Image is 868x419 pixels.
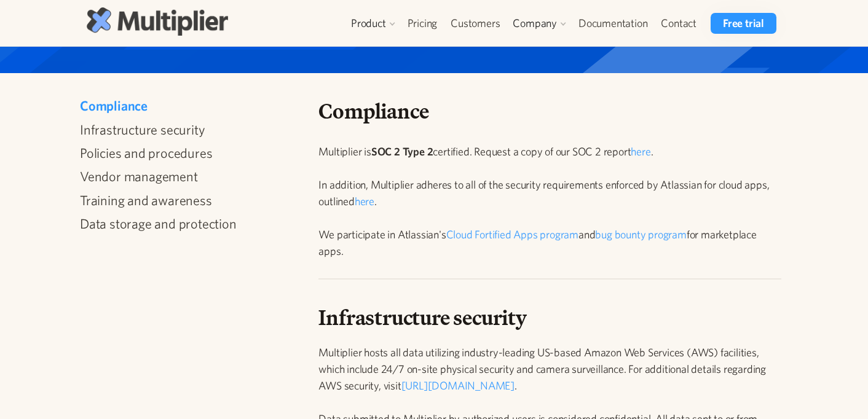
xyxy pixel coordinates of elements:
div: Company [507,13,572,34]
a: Compliance [80,98,296,114]
a: Free trial [711,13,776,34]
strong: Infrastructure security [318,301,526,334]
a: Cloud Fortified Apps program [446,228,578,241]
strong: SOC 2 Type 2 [371,145,433,158]
p: Multiplier is certified. Request a copy of our SOC 2 report . In addition, Multiplier adheres to ... [318,143,781,259]
a: Data storage and protection [80,216,296,232]
div: Company [513,16,557,31]
a: Policies and procedures [80,145,296,161]
a: here [631,145,650,158]
a: Pricing [401,13,444,34]
div: Product [351,16,386,31]
a: Customers [444,13,507,34]
a: Contact [654,13,703,34]
a: Vendor management [80,168,296,184]
div: Product [345,13,401,34]
a: bug bounty program [595,228,686,241]
a: Documentation [572,13,654,34]
a: Infrastructure security [80,122,296,138]
h2: Compliance [318,98,781,125]
a: Training and awareness [80,192,296,208]
a: [URL][DOMAIN_NAME] [401,379,515,392]
a: here [355,195,374,208]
